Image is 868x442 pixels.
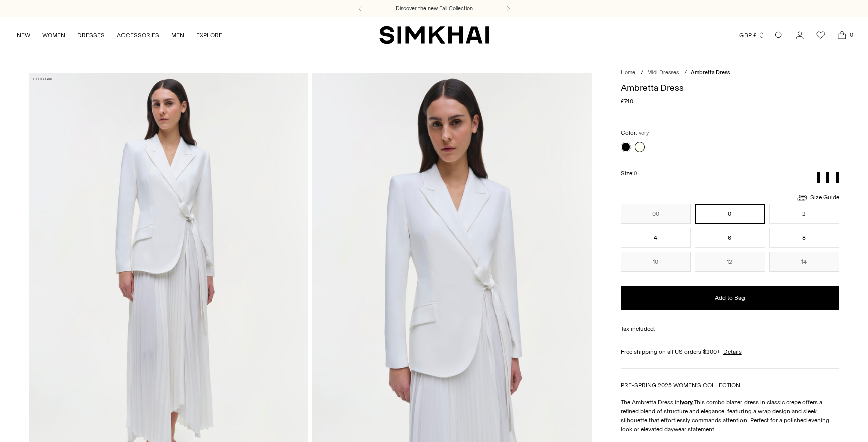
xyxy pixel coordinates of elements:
[196,24,222,46] a: EXPLORE
[769,252,839,272] button: 14
[621,204,691,224] button: 00
[847,30,856,39] span: 0
[621,128,649,138] label: Color:
[396,5,473,13] a: Discover the new Fall Collection
[691,69,730,76] span: Ambretta Dress
[17,24,30,46] a: NEW
[637,130,649,136] span: Ivory
[739,24,765,46] button: GBP £
[621,228,691,248] button: 4
[723,347,742,356] a: Details
[621,382,740,389] a: PRE-SPRING 2025 WOMEN'S COLLECTION
[715,293,745,302] span: Add to Bag
[171,24,184,46] a: MEN
[621,347,839,356] div: Free shipping on all US orders $200+
[832,25,852,45] a: Open cart modal
[621,69,839,77] nav: breadcrumbs
[769,204,839,224] button: 2
[621,252,691,272] button: 10
[769,228,839,248] button: 8
[621,398,839,434] p: The Ambretta Dress in This combo blazer dress in classic crepe offers a refined blend of structur...
[790,25,810,45] a: Go to the account page
[621,97,633,106] span: £740
[811,25,831,45] a: Wishlist
[621,286,839,310] button: Add to Bag
[695,228,765,248] button: 6
[621,169,637,178] label: Size:
[769,25,789,45] a: Open search modal
[621,83,839,92] h1: Ambretta Dress
[695,204,765,224] button: 0
[796,191,839,204] a: Size Guide
[117,24,159,46] a: ACCESSORIES
[379,25,489,45] a: SIMKHAI
[695,252,765,272] button: 12
[647,69,679,76] a: Midi Dresses
[621,69,635,76] a: Home
[42,24,65,46] a: WOMEN
[634,170,637,177] span: 0
[621,324,839,333] div: Tax included.
[684,69,687,77] div: /
[641,69,643,77] div: /
[680,399,694,406] strong: Ivory.
[77,24,105,46] a: DRESSES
